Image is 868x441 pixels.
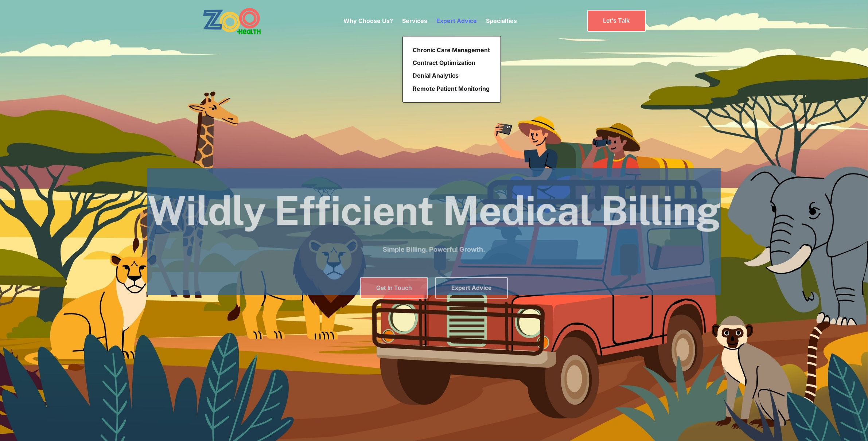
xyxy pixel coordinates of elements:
[587,10,646,31] a: Let’s Talk
[344,17,393,24] a: Why Choose Us?
[486,17,517,24] a: Specialties
[147,189,721,233] h1: Wildly Efficient Medical Billing
[435,277,508,299] a: Expert Advice
[360,277,428,299] a: Get In Touch
[410,56,493,69] a: Contract Optimization
[402,16,428,25] p: Services
[486,5,517,36] div: Specialties
[410,44,493,56] a: Chronic Care Management
[402,5,428,36] div: Services
[203,7,281,35] a: home
[410,82,493,95] a: Remote Patient Monitoring
[383,246,485,253] strong: Simple Billing. Powerful Growth.
[410,69,493,82] a: Denial Analytics
[402,36,501,103] nav: Services
[437,17,477,24] a: Expert Advice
